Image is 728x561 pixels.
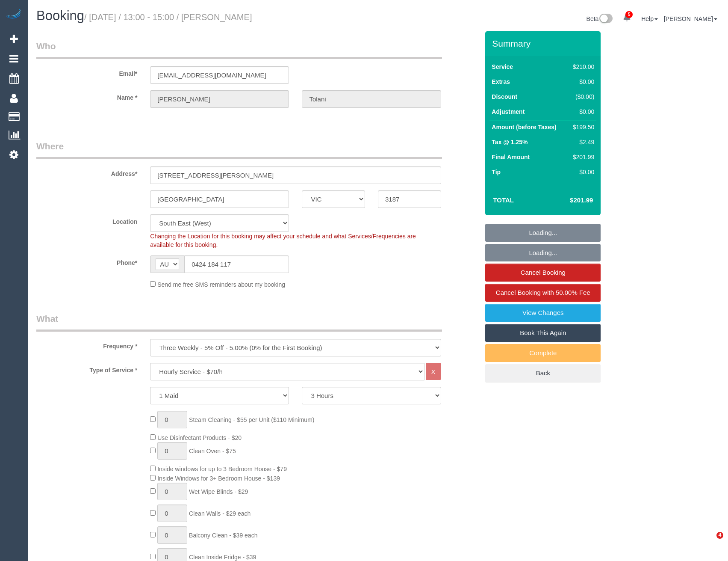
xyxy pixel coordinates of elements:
strong: Total [493,196,514,204]
small: / [DATE] / 13:00 - 15:00 / [PERSON_NAME] [84,12,252,22]
label: Name * [30,90,144,102]
span: 4 [716,532,723,539]
span: Changing the Location for this booking may affect your schedule and what Services/Frequencies are... [150,233,416,248]
a: Cancel Booking with 50.00% Fee [485,284,601,302]
label: Final Amount [492,153,530,161]
span: Cancel Booking with 50.00% Fee [496,289,590,296]
h3: Summary [492,39,596,48]
legend: What [36,312,442,332]
label: Location [30,214,144,226]
label: Frequency * [30,339,144,350]
span: Clean Walls - $29 each [189,510,251,517]
div: $2.49 [569,138,594,146]
label: Tax @ 1.25% [492,138,528,146]
a: Help [641,15,658,22]
input: First Name* [150,90,289,108]
iframe: Intercom live chat [699,532,719,552]
input: Last Name* [302,90,441,108]
div: $199.50 [569,123,594,131]
span: Send me free SMS reminders about my booking [157,281,285,288]
label: Discount [492,92,517,101]
a: Beta [587,15,613,22]
span: Wet Wipe Blinds - $29 [189,488,248,495]
input: Email* [150,66,289,84]
label: Address* [30,166,144,178]
input: Suburb* [150,190,289,208]
div: $0.00 [569,77,594,86]
label: Phone* [30,255,144,267]
label: Adjustment [492,107,525,116]
a: Cancel Booking [485,264,601,282]
span: 5 [625,11,633,18]
span: Steam Cleaning - $55 per Unit ($110 Minimum) [189,416,314,423]
div: $210.00 [569,62,594,71]
a: Book This Again [485,324,601,342]
img: New interface [598,14,613,25]
label: Email* [30,66,144,78]
legend: Where [36,140,442,159]
label: Extras [492,77,510,86]
label: Tip [492,168,501,176]
span: Balcony Clean - $39 each [189,532,257,539]
h4: $201.99 [544,197,593,204]
span: Booking [36,8,84,23]
div: $201.99 [569,153,594,161]
label: Type of Service * [30,363,144,374]
legend: Who [36,40,442,59]
div: $0.00 [569,168,594,176]
input: Phone* [184,255,289,273]
a: [PERSON_NAME] [664,15,717,22]
div: $0.00 [569,107,594,116]
input: Post Code* [378,190,441,208]
span: Inside windows for up to 3 Bedroom House - $79 [157,466,287,472]
a: View Changes [485,304,601,322]
span: Inside Windows for 3+ Bedroom House - $139 [157,475,280,482]
a: 5 [619,9,635,27]
span: Use Disinfectant Products - $20 [157,434,242,441]
a: Back [485,364,601,382]
img: Automaid Logo [5,9,22,21]
span: Clean Oven - $75 [189,448,236,454]
span: Clean Inside Fridge - $39 [189,554,256,561]
label: Service [492,62,513,71]
div: ($0.00) [569,92,594,101]
label: Amount (before Taxes) [492,123,556,131]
